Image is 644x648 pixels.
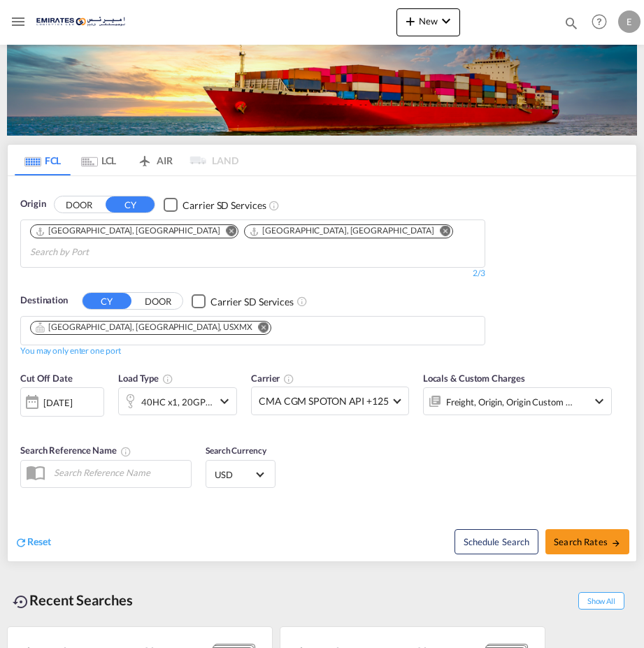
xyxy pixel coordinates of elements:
[15,535,51,550] div: icon-refreshReset
[28,220,478,264] md-chips-wrap: Chips container. Use arrow keys to select chips.
[83,293,131,309] button: CY
[611,538,621,548] md-icon: icon-arrow-right
[136,152,153,163] md-icon: icon-airplane
[20,387,104,417] div: [DATE]
[106,196,155,213] button: CY
[618,10,641,33] div: E
[30,241,163,264] input: Chips input.
[216,393,233,410] md-icon: icon-chevron-down
[269,200,280,211] md-icon: Unchecked: Search for CY (Container Yard) services for all selected carriers.Checked : Search for...
[20,415,31,434] md-datepicker: Select
[20,197,45,211] span: Origin
[296,296,308,307] md-icon: Unchecked: Search for CY (Container Yard) services for all selected carriers.Checked : Search for...
[20,294,68,308] span: Destination
[35,322,255,333] div: Press delete to remove this chip.
[217,225,238,239] button: Remove
[564,15,579,31] md-icon: icon-magnify
[283,373,294,384] md-icon: The selected Trucker/Carrierwill be displayed in the rate results If the rates are from another f...
[43,396,72,409] div: [DATE]
[118,387,237,415] div: 40HC x1 20GP x1icon-chevron-down
[20,268,485,280] div: 2/3
[591,393,608,410] md-icon: icon-chevron-down
[192,294,294,308] md-checkbox: Checkbox No Ink
[250,322,271,336] button: Remove
[36,6,131,38] img: c67187802a5a11ec94275b5db69a26e6.png
[455,529,538,554] button: Note: By default Schedule search will only considerorigin ports, destination ports and cut off da...
[183,199,266,213] div: Carrier SD Services
[259,394,389,408] span: CMA CGM SPOTON API +125
[215,468,254,481] span: USD
[251,373,294,384] span: Carrier
[564,15,579,36] div: icon-magnify
[120,446,131,457] md-icon: Your search will be saved by the below given name
[141,392,213,412] div: 40HC x1 20GP x1
[118,373,173,384] span: Load Type
[423,373,525,384] span: Locals & Custom Charges
[27,535,51,547] span: Reset
[35,322,252,333] div: Savannah, NY, USXMX
[396,8,460,36] button: icon-plus 400-fgNewicon-chevron-down
[35,225,222,237] div: Press delete to remove this chip.
[15,536,27,549] md-icon: icon-refresh
[20,445,131,456] span: Search Reference Name
[20,345,121,357] div: You may only enter one port
[554,536,621,547] span: Search Rates
[210,295,294,309] div: Carrier SD Services
[134,293,183,309] button: DOOR
[15,145,71,175] md-tab-item: FCL
[15,145,238,175] md-pagination-wrapper: Use the left and right arrow keys to navigate between tabs
[578,592,624,610] span: Show All
[13,593,29,610] md-icon: icon-backup-restore
[4,8,32,36] button: Toggle Mobile Navigation
[587,10,611,34] span: Help
[206,445,266,456] span: Search Currency
[446,392,573,412] div: Freight Origin Origin Custom Destination Destination Custom Factory Stuffing
[8,176,636,561] div: OriginDOOR CY Checkbox No InkUnchecked: Search for CY (Container Yard) services for all selected ...
[71,145,127,175] md-tab-item: LCL
[545,529,629,554] button: Search Ratesicon-arrow-right
[35,225,220,237] div: Jebel Ali, AEJEA
[7,43,637,136] img: LCL+%26+FCL+BACKGROUND.png
[213,464,268,484] md-select: Select Currency: $ USDUnited States Dollar
[28,317,282,341] md-chips-wrap: Chips container. Use arrow keys to select chips.
[431,225,452,239] button: Remove
[47,462,191,483] input: Search Reference Name
[127,145,183,175] md-tab-item: AIR
[438,13,455,29] md-icon: icon-chevron-down
[402,15,455,27] span: New
[249,225,434,237] div: Abu Dhabi, AEAUH
[249,225,436,237] div: Press delete to remove this chip.
[423,387,612,415] div: Freight Origin Origin Custom Destination Destination Custom Factory Stuffingicon-chevron-down
[402,13,419,29] md-icon: icon-plus 400-fg
[55,197,103,213] button: DOOR
[7,584,138,616] div: Recent Searches
[587,10,618,35] div: Help
[162,373,173,384] md-icon: icon-information-outline
[164,197,266,212] md-checkbox: Checkbox No Ink
[20,373,73,384] span: Cut Off Date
